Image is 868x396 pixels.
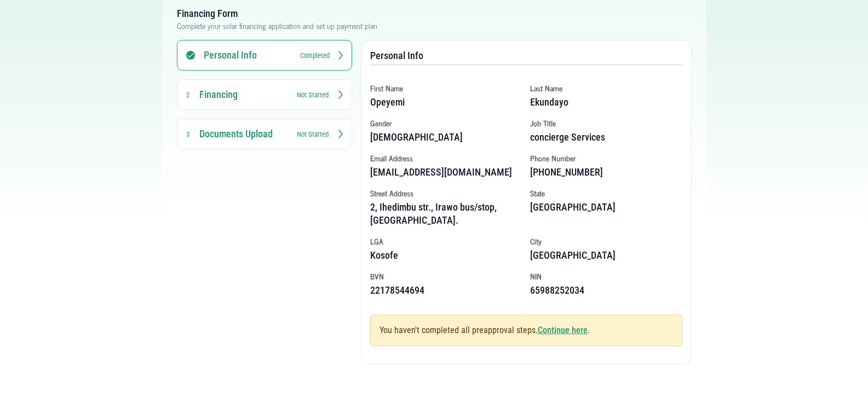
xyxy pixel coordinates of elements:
h3: Financing [199,88,287,101]
h4: Opeyemi [370,96,521,109]
h4: 22178544694 [370,284,521,297]
h4: Kosofe [370,249,521,262]
div: You haven't completed all preapproval steps. . [370,315,682,346]
p: State [530,188,681,199]
h3: Financing Form [177,7,692,20]
p: Complete your solar financing application and set up payment plan [177,20,692,31]
p: Gender [370,118,521,129]
p: Job Title [530,118,681,129]
small: Completed [300,50,330,61]
small: Not Started [297,129,329,139]
p: LGA [370,236,521,247]
button: Financing 2 Not Started [177,79,352,110]
p: Street Address [370,188,521,199]
h4: [GEOGRAPHIC_DATA] [530,249,681,262]
p: First Name [370,83,521,94]
h3: Personal Info [370,49,682,62]
h3: Documents Upload [199,127,287,141]
h4: 65988252034 [530,284,681,297]
button: Personal Info Completed [177,40,352,71]
p: Email Address [370,153,521,164]
h4: [PHONE_NUMBER] [530,166,681,179]
p: Phone Number [530,153,681,164]
small: Not Started [297,90,329,100]
small: 2 [186,91,189,99]
p: BVN [370,271,521,282]
button: Documents Upload 3 Not Started [177,119,352,149]
h4: Ekundayo [530,96,681,109]
p: NIN [530,271,681,282]
a: Continue here [538,325,588,335]
h4: [DEMOGRAPHIC_DATA] [370,131,521,144]
small: 3 [186,130,189,138]
h4: 2, Ihedimbu str., Irawo bus/stop, [GEOGRAPHIC_DATA]. [370,201,521,227]
h4: [EMAIL_ADDRESS][DOMAIN_NAME] [370,166,521,179]
h4: [GEOGRAPHIC_DATA] [530,201,681,214]
h4: concierge Services [530,131,681,144]
h3: Personal Info [204,49,291,62]
p: Last Name [530,83,681,94]
p: City [530,236,681,247]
